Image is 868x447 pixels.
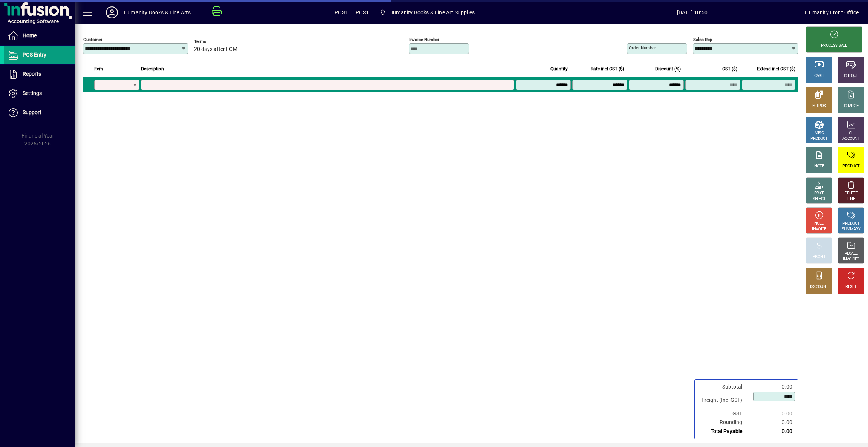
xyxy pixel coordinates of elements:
[698,391,750,409] td: Freight (Incl GST)
[842,227,860,232] div: SUMMARY
[812,227,826,232] div: INVOICE
[4,103,75,122] a: Support
[844,73,858,79] div: CHEQUE
[810,284,828,290] div: DISCOUNT
[842,164,859,169] div: PRODUCT
[815,130,824,136] div: MISC
[698,383,750,391] td: Subtotal
[698,427,750,436] td: Total Payable
[722,65,737,73] span: GST ($)
[844,103,859,109] div: CHARGE
[693,37,712,42] mat-label: Sales rep
[591,65,624,73] span: Rate incl GST ($)
[4,65,75,84] a: Reports
[843,257,859,262] div: INVOICES
[750,418,795,427] td: 0.00
[100,6,124,19] button: Profile
[757,65,795,73] span: Extend incl GST ($)
[23,71,41,77] span: Reports
[4,84,75,103] a: Settings
[821,43,847,49] div: PROCESS SALE
[814,191,824,196] div: PRICE
[94,65,103,73] span: Item
[356,6,369,18] span: POS1
[698,418,750,427] td: Rounding
[194,39,239,44] span: Terms
[842,136,860,142] div: ACCOUNT
[842,221,859,227] div: PRODUCT
[805,6,859,18] div: Humanity Front Office
[579,6,805,18] span: [DATE] 10:50
[814,164,824,169] div: NOTE
[813,196,826,202] div: SELECT
[4,26,75,45] a: Home
[550,65,568,73] span: Quantity
[141,65,164,73] span: Description
[629,45,656,51] mat-label: Order number
[750,427,795,436] td: 0.00
[389,6,475,18] span: Humanity Books & Fine Art Supplies
[849,130,854,136] div: GL
[409,37,439,42] mat-label: Invoice number
[845,284,857,290] div: RESET
[698,409,750,418] td: GST
[83,37,102,42] mat-label: Customer
[655,65,681,73] span: Discount (%)
[335,6,348,18] span: POS1
[23,32,37,38] span: Home
[23,109,41,115] span: Support
[845,251,858,257] div: RECALL
[814,73,824,79] div: CASH
[812,103,826,109] div: EFTPOS
[23,52,46,58] span: POS Entry
[124,6,191,18] div: Humanity Books & Fine Arts
[194,46,237,52] span: 20 days after EOM
[845,191,857,196] div: DELETE
[750,383,795,391] td: 0.00
[847,196,855,202] div: LINE
[377,6,478,19] span: Humanity Books & Fine Art Supplies
[813,254,825,260] div: PROFIT
[750,409,795,418] td: 0.00
[23,90,42,96] span: Settings
[810,136,827,142] div: PRODUCT
[814,221,824,227] div: HOLD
